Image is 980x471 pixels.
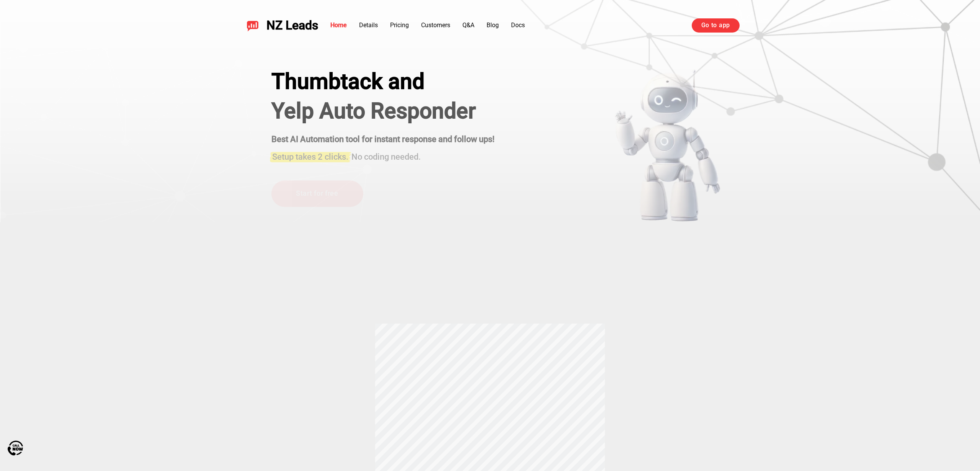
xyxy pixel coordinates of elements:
[272,152,348,162] span: Setup takes 2 clicks.
[511,21,525,29] a: Docs
[692,18,740,32] a: Go to app
[487,21,499,29] a: Blog
[359,21,378,29] a: Details
[421,21,450,29] a: Customers
[462,21,474,29] a: Q&A
[8,440,23,456] img: Call Now
[266,18,318,33] span: NZ Leads
[271,147,495,163] h3: No coding needed.
[271,134,495,144] strong: Best AI Automation tool for instant response and follow ups!
[330,21,347,29] a: Home
[271,98,495,123] h1: Yelp Auto Responder
[247,19,259,31] img: NZ Leads logo
[271,69,495,94] div: Thumbtack and
[614,69,721,222] img: yelp bot
[390,21,409,29] a: Pricing
[271,180,363,207] a: Start for free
